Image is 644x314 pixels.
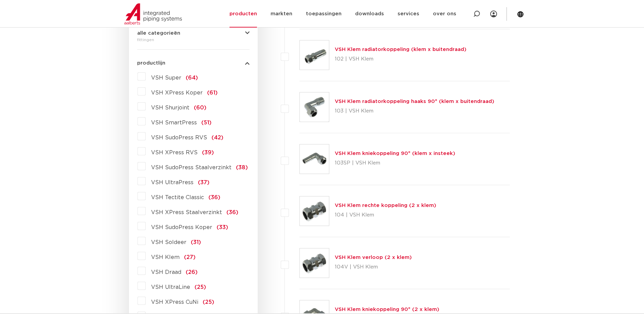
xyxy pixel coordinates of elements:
[335,99,494,104] a: VSH Klem radiatorkoppeling haaks 90° (klem x buitendraad)
[335,106,494,117] p: 103 | VSH Klem
[151,165,232,170] span: VSH SudoPress Staalverzinkt
[151,120,197,125] span: VSH SmartPress
[151,299,198,305] span: VSH XPress CuNi
[203,299,214,305] span: (25)
[151,225,212,230] span: VSH SudoPress Koper
[211,135,223,140] span: (42)
[194,105,206,110] span: (60)
[335,307,439,312] a: VSH Klem kniekoppeling 90° (2 x klem)
[335,54,466,65] p: 102 | VSH Klem
[226,210,238,215] span: (36)
[151,284,190,290] span: VSH UltraLine
[201,120,211,125] span: (51)
[195,284,206,290] span: (25)
[137,31,250,36] button: alle categorieën
[335,203,436,208] a: VSH Klem rechte koppeling (2 x klem)
[186,269,198,275] span: (26)
[335,151,455,156] a: VSH Klem kniekoppeling 90° (klem x insteek)
[151,180,194,185] span: VSH UltraPress
[300,92,329,122] img: Thumbnail for VSH Klem radiatorkoppeling haaks 90° (klem x buitendraad)
[335,158,455,169] p: 103SP | VSH Klem
[208,195,220,200] span: (36)
[300,196,329,226] img: Thumbnail for VSH Klem rechte koppeling (2 x klem)
[151,105,189,110] span: VSH Shurjoint
[151,75,181,81] span: VSH Super
[236,165,248,170] span: (38)
[335,262,412,273] p: 104V | VSH Klem
[151,150,198,155] span: VSH XPress RVS
[151,210,222,215] span: VSH XPress Staalverzinkt
[151,240,186,245] span: VSH Soldeer
[137,31,180,36] span: alle categorieën
[202,150,214,155] span: (39)
[184,255,196,260] span: (27)
[335,255,412,260] a: VSH Klem verloop (2 x klem)
[137,60,250,66] button: productlijn
[151,90,203,95] span: VSH XPress Koper
[151,255,180,260] span: VSH Klem
[300,40,329,70] img: Thumbnail for VSH Klem radiatorkoppeling (klem x buitendraad)
[198,180,209,185] span: (37)
[207,90,218,95] span: (61)
[151,135,207,140] span: VSH SudoPress RVS
[137,60,165,66] span: productlijn
[335,210,436,221] p: 104 | VSH Klem
[300,144,329,174] img: Thumbnail for VSH Klem kniekoppeling 90° (klem x insteek)
[151,269,181,275] span: VSH Draad
[151,195,204,200] span: VSH Tectite Classic
[186,75,198,81] span: (64)
[217,225,228,230] span: (33)
[191,240,201,245] span: (31)
[300,248,329,278] img: Thumbnail for VSH Klem verloop (2 x klem)
[137,36,250,44] div: fittingen
[335,47,466,52] a: VSH Klem radiatorkoppeling (klem x buitendraad)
